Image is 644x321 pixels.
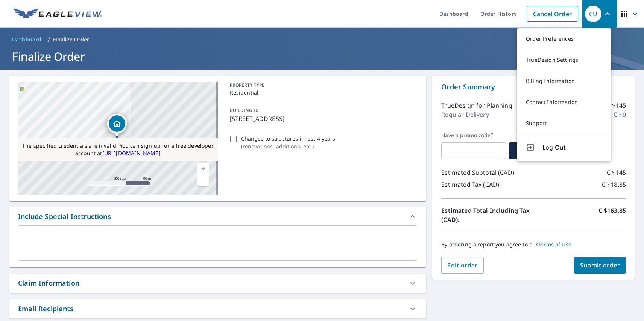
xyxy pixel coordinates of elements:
a: Cancel Order [527,6,578,22]
div: Claim Information [18,278,79,288]
a: TrueDesign Settings [517,49,611,70]
p: TrueDesign for Planning [441,101,512,110]
a: Current Level 17, Zoom In [197,163,209,174]
a: Order Preferences [517,28,611,49]
nav: breadcrumb [9,34,635,46]
p: C $0 [614,110,626,119]
button: Submit order [574,257,626,274]
label: Have a promo code? [441,132,506,139]
p: Changes to structures in last 4 years [241,135,336,142]
div: The specified credentials are invalid. You can sign up for a free developer account at [18,138,218,161]
a: [URL][DOMAIN_NAME] [102,150,161,157]
span: Edit order [447,261,478,269]
div: Include Special Instructions [18,211,111,222]
p: ( renovations, additions, etc. ) [241,142,336,150]
span: Apply [515,147,535,155]
h1: Finalize Order [9,49,635,64]
span: Dashboard [12,36,42,43]
div: Claim Information [9,274,426,293]
p: Residential [230,89,415,96]
div: Email Recipients [18,304,73,314]
p: C $145 [607,101,626,110]
a: Dashboard [9,34,45,46]
p: Estimated Tax (CAD): [441,180,533,189]
button: Edit order [441,257,484,274]
p: Finalize Order [53,36,90,43]
div: The specified credentials are invalid. You can sign up for a free developer account at http://www... [18,138,218,161]
p: C $145 [607,168,626,177]
p: C $18.85 [602,180,626,189]
button: Log Out [517,134,611,160]
li: / [48,35,50,44]
div: Include Special Instructions [9,207,426,225]
img: EV Logo [14,8,102,20]
button: Apply [509,142,541,159]
p: BUILDING ID [230,107,259,113]
a: Support [517,113,611,134]
p: By ordering a report you agree to our [441,241,626,248]
span: Log Out [542,143,602,152]
a: Current Level 17, Zoom Out [197,174,209,186]
p: C $163.85 [598,206,626,224]
a: Terms of Use [538,241,571,248]
p: [STREET_ADDRESS] [230,114,415,123]
p: Estimated Total Including Tax (CAD): [441,206,533,224]
p: Order Summary [441,82,626,92]
a: Contact Information [517,92,611,113]
a: Billing Information [517,70,611,92]
div: CU [585,6,601,22]
p: PROPERTY TYPE [230,82,415,89]
p: Estimated Subtotal (CAD): [441,168,533,177]
div: Dropped pin, building 1, Residential property, 6100 BROADWAY BURNABY BC V5B2Y2 [107,114,127,137]
div: Email Recipients [9,299,426,318]
p: Regular Delivery [441,110,489,119]
span: Submit order [580,261,620,269]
